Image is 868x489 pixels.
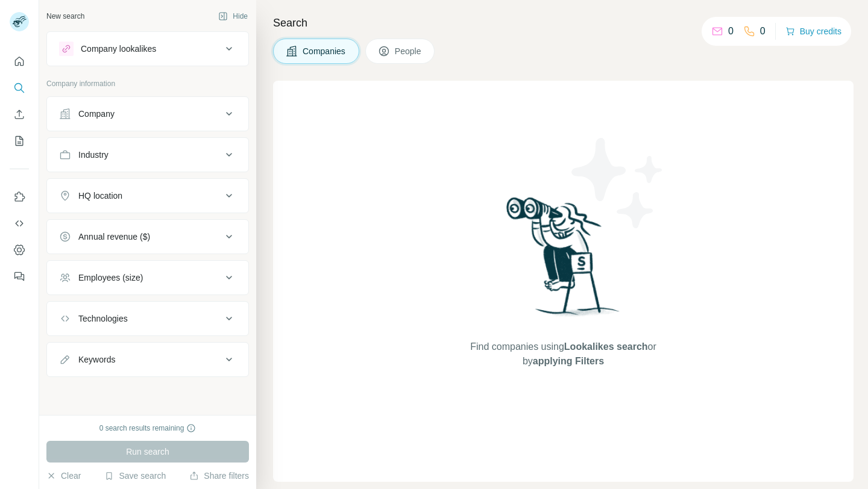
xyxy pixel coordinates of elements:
button: Industry [47,140,248,169]
button: Feedback [10,266,29,287]
div: Company lookalikes [81,43,156,55]
button: Use Surfe API [10,213,29,234]
button: Use Surfe on LinkedIn [10,186,29,208]
button: Employees (size) [47,263,248,292]
button: Technologies [47,304,248,333]
button: Search [10,77,29,99]
button: Save search [104,470,166,482]
button: Dashboard [10,239,29,261]
div: HQ location [78,190,122,202]
button: Share filters [189,470,249,482]
div: Employees (size) [78,272,143,284]
button: Clear [46,470,81,482]
button: Company [47,99,248,128]
button: Keywords [47,345,248,374]
h4: Search [273,14,854,31]
span: Lookalikes search [564,341,648,352]
button: Company lookalikes [47,34,248,63]
p: Company information [46,78,249,89]
div: 0 search results remaining [99,423,197,434]
div: Annual revenue ($) [78,231,150,243]
button: Buy credits [785,23,841,40]
p: 0 [760,24,766,39]
button: HQ location [47,181,248,210]
span: Find companies using or by [467,340,659,369]
span: Companies [303,45,347,57]
img: Surfe Illustration - Stars [564,129,672,237]
button: Annual revenue ($) [47,222,248,251]
span: People [395,45,423,57]
div: Keywords [78,354,115,366]
div: Technologies [78,313,128,325]
img: Surfe Illustration - Woman searching with binoculars [501,194,626,328]
button: Enrich CSV [10,104,29,125]
div: Industry [78,149,108,161]
button: My lists [10,130,29,152]
p: 0 [728,24,734,39]
div: Company [78,108,115,120]
span: applying Filters [533,356,604,366]
button: Quick start [10,51,29,72]
div: New search [46,11,84,22]
button: Hide [210,7,256,25]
